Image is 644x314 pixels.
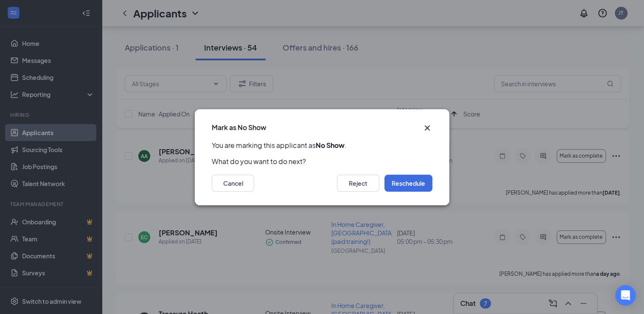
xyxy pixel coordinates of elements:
[212,175,254,192] button: Cancel
[422,123,432,133] svg: Cross
[212,157,432,166] p: What do you want to do next?
[384,175,432,192] button: Reschedule
[422,123,432,133] button: Close
[615,285,636,306] div: Open Intercom Messenger
[212,123,266,132] h3: Mark as No Show
[337,175,379,192] button: Reject
[212,141,432,150] p: You are marking this applicant as .
[316,141,344,150] b: No Show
